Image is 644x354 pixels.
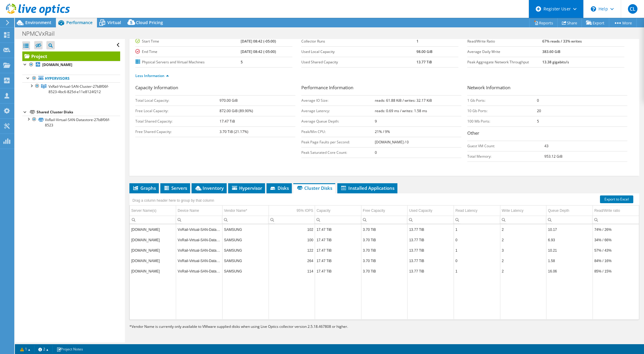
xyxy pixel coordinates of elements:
[301,137,375,147] td: Peak Page Faults per Second:
[25,20,51,25] span: Environment
[593,256,639,266] td: Column Read/Write ratio, Value 84% / 16%
[315,224,361,235] td: Column Capacity, Value 17.47 TiB
[467,141,544,151] td: Guest VM Count:
[42,62,72,67] b: [DOMAIN_NAME]
[241,49,276,54] b: [DATE] 08:42 (-05:00)
[301,147,375,158] td: Peak Saturated Core Count:
[136,20,163,25] span: Cloud Pricing
[178,207,199,214] div: Device Name
[130,266,176,276] td: Column Server Name(s), Value npmcesxi-002.capella.corpad.net
[222,216,269,224] td: Column Vendor Name*, Filter cell
[593,224,639,235] td: Column Read/Write ratio, Value 74% / 26%
[454,216,500,224] td: Column Read Latency, Filter cell
[163,185,187,191] span: Servers
[546,256,593,266] td: Column Queue Depth, Value 1.58
[408,256,454,266] td: Column Used Capacity, Value 13.77 TiB
[542,49,560,54] b: 383.60 GiB
[546,216,593,224] td: Column Queue Depth, Filter cell
[467,84,627,92] h3: Network Information
[529,18,558,27] a: Reports
[408,224,454,235] td: Column Used Capacity, Value 13.77 TiB
[546,245,593,256] td: Column Queue Depth, Value 10.21
[408,266,454,276] td: Column Used Capacity, Value 13.77 TiB
[537,119,539,124] b: 5
[315,216,361,224] td: Column Capacity, Filter cell
[500,256,546,266] td: Column Write Latency, Value 2
[375,150,377,155] b: 0
[19,30,64,37] h1: NPMCVxRail
[375,140,409,145] b: [DOMAIN_NAME] / 0
[135,59,241,65] label: Physical Servers and Virtual Machines
[546,224,593,235] td: Column Queue Depth, Value 10.17
[131,324,348,329] span: Vendor Name is currently only available to VMware supplied disks when using Live Optics collector...
[593,235,639,245] td: Column Read/Write ratio, Value 34% / 66%
[500,266,546,276] td: Column Write Latency, Value 2
[269,224,315,235] td: Column 95% IOPS, Value 102
[176,266,222,276] td: Column Device Name, Value VxRail-Virtual-SAN-Datastore-27b8f06f-8523
[537,98,539,103] b: 0
[361,224,408,235] td: Column Free Capacity, Value 3.70 TiB
[375,119,377,124] b: 9
[301,84,461,92] h3: Performance Information
[176,206,222,216] td: Device Name Column
[301,126,375,137] td: Peak/Min CPU:
[315,245,361,256] td: Column Capacity, Value 17.47 TiB
[220,98,238,103] b: 970.00 GiB
[454,256,500,266] td: Column Read Latency, Value 0
[454,224,500,235] td: Column Read Latency, Value 1
[135,49,241,55] label: End Time
[408,235,454,245] td: Column Used Capacity, Value 13.77 TiB
[16,345,35,353] a: 1
[269,185,289,191] span: Disks
[301,116,375,126] td: Average Queue Depth:
[408,216,454,224] td: Column Used Capacity, Filter cell
[361,266,408,276] td: Column Free Capacity, Value 3.70 TiB
[297,207,313,214] div: 95% IOPS
[557,18,582,27] a: Share
[129,193,639,320] div: Data grid
[455,207,477,214] div: Read Latency
[301,49,416,55] label: Used Local Capacity
[315,206,361,216] td: Capacity Column
[454,245,500,256] td: Column Read Latency, Value 1
[363,207,385,214] div: Free Capacity
[22,51,120,61] a: Project
[37,109,120,116] div: Shared Cluster Disks
[34,345,53,353] a: 2
[52,345,87,353] a: Project Notes
[130,224,176,235] td: Column Server Name(s), Value npmcesxi-001.capella.corpad.net
[315,266,361,276] td: Column Capacity, Value 17.47 TiB
[542,39,582,44] b: 67% reads / 33% writes
[544,154,562,159] b: 953.12 GiB
[269,256,315,266] td: Column 95% IOPS, Value 264
[600,195,633,203] a: Export to Excel
[542,59,569,65] b: 13.38 gigabits/s
[269,216,315,224] td: Column 95% IOPS, Filter cell
[408,206,454,216] td: Used Capacity Column
[548,207,569,214] div: Queue Depth
[130,216,176,224] td: Column Server Name(s), Filter cell
[220,119,235,124] b: 17.47 TiB
[132,185,156,191] span: Graphs
[176,235,222,245] td: Column Device Name, Value VxRail-Virtual-SAN-Datastore-27b8f06f-8523
[467,59,542,65] label: Peak Aggregate Network Throughput
[582,18,609,27] a: Export
[416,39,419,44] b: 1
[593,266,639,276] td: Column Read/Write ratio, Value 85% / 15%
[609,18,637,27] a: More
[220,108,253,113] b: 872.00 GiB (89.90%)
[130,245,176,256] td: Column Server Name(s), Value npmcesxi-004.capella.corpad.net
[220,129,248,134] b: 3.70 TiB (21.17%)
[130,256,176,266] td: Column Server Name(s), Value npmcesxi-003.capella.corpad.net
[546,266,593,276] td: Column Queue Depth, Value 16.06
[269,235,315,245] td: Column 95% IOPS, Value 100
[195,185,224,191] span: Inventory
[361,206,408,216] td: Free Capacity Column
[135,38,241,44] label: Start Time
[416,49,433,54] b: 98.00 GiB
[135,84,295,92] h3: Capacity Information
[241,39,276,44] b: [DATE] 08:42 (-05:00)
[135,95,220,106] td: Total Local Capacity:
[591,6,596,12] svg: \n
[222,266,269,276] td: Column Vendor Name*, Value SAMSUNG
